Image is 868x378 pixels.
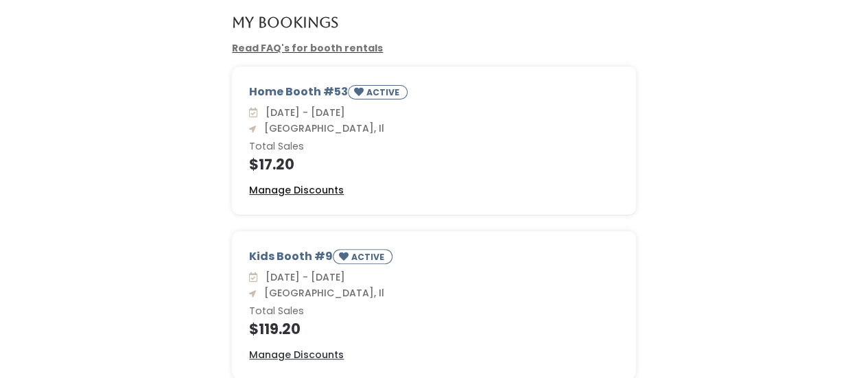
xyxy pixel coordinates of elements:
[259,286,384,300] span: [GEOGRAPHIC_DATA], Il
[249,248,619,270] div: Kids Booth #9
[249,183,344,198] a: Manage Discounts
[249,306,619,317] h6: Total Sales
[232,14,338,30] h4: My Bookings
[232,41,383,55] a: Read FAQ's for booth rentals
[260,106,345,119] span: [DATE] - [DATE]
[249,348,344,362] a: Manage Discounts
[259,121,384,135] span: [GEOGRAPHIC_DATA], Il
[351,251,387,263] small: ACTIVE
[249,348,344,362] u: Manage Discounts
[249,183,344,197] u: Manage Discounts
[249,156,619,172] h4: $17.20
[249,141,619,152] h6: Total Sales
[366,86,402,98] small: ACTIVE
[249,84,619,105] div: Home Booth #53
[249,321,619,337] h4: $119.20
[260,270,345,284] span: [DATE] - [DATE]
